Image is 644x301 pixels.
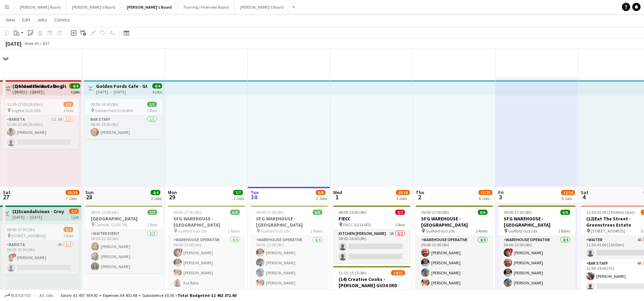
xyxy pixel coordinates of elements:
app-card-role: WAITER EVENT3/308:00-12:00 (4h)[PERSON_NAME][PERSON_NAME][PERSON_NAME] [85,230,163,273]
span: 6/8 [316,190,325,195]
div: 3 Jobs [396,196,409,201]
h3: SFG WAREHOUSE - [GEOGRAPHIC_DATA] [168,216,245,228]
span: All jobs [38,293,55,298]
span: 09:00-17:00 (8h) [504,210,532,215]
app-card-role: Warehouse Operative4/409:00-13:00 (4h)[PERSON_NAME][PERSON_NAME][PERSON_NAME][PERSON_NAME] [250,236,328,290]
span: Guilford Gu3 2dx [178,228,207,234]
span: 11:15-15:15 (4h) [339,270,367,275]
span: 2 [415,193,424,201]
span: 0/2 [395,210,405,215]
a: Jobs [34,15,50,24]
button: Budgeted [3,292,32,299]
span: 2 Roles [476,228,487,234]
div: 2 Jobs [234,196,244,201]
span: Jobs [37,17,47,23]
app-card-role: BAR STAFF1/108:00-16:00 (8h)[PERSON_NAME] [85,116,162,139]
app-job-card: 08:00-12:00 (4h)3/3[GEOGRAPHIC_DATA] Liphook, GU30 7PE1 RoleWAITER EVENT3/308:00-12:00 (4h)[PERSO... [85,206,163,273]
span: Comms [54,17,70,23]
span: 15/18 [396,190,410,195]
app-job-card: 11:30-17:00 (5h30m)1/2 Dogfest GU3 1HS1 RoleBarista1I3A1/211:30-17:00 (5h30m)[PERSON_NAME] [1,99,79,149]
span: Mon [168,189,177,195]
span: [STREET_ADDRESS] [591,228,625,234]
span: 1/2 [64,102,73,107]
span: 1/2 [69,209,79,214]
span: 14/15 [391,270,405,275]
span: 6/6 [560,210,570,215]
span: 30 [249,193,259,201]
div: 4 jobs [152,89,162,94]
h3: Golden Fords Cafe - GU4 8AW [96,83,148,89]
span: 1 Role [147,108,157,113]
span: Sat [581,189,588,195]
div: 4 Jobs [561,196,575,201]
span: Week 40 [23,41,40,46]
span: 2 Roles [558,228,570,234]
span: 11:30-17:00 (5h30m) [7,102,43,107]
a: Edit [19,15,33,24]
span: 17/23 [479,190,492,195]
h3: [GEOGRAPHIC_DATA] [85,216,163,222]
span: 3 [497,193,504,201]
span: 29 [167,193,177,201]
div: [DATE] → [DATE] [12,215,64,220]
div: 1 job [71,214,79,220]
span: 4 [580,193,588,201]
h3: (14) Creative Cooks - [PERSON_NAME] GU34 3RD [333,276,410,289]
app-card-role: Warehouse Operative4/409:00-13:00 (4h)[PERSON_NAME][PERSON_NAME][PERSON_NAME][PERSON_NAME] [416,236,493,290]
span: 1/2 [64,227,73,232]
span: Sat [3,189,10,195]
span: Guilford Gu3 2dx [426,228,455,234]
span: 6/6 [478,210,487,215]
span: 1 Role [395,289,405,294]
app-job-card: 08:00-16:00 (8h)0/2FIECC FIECC GU14 6FD1 RoleKitchen [PERSON_NAME]2A0/208:00-16:00 (8h) [333,206,410,263]
span: 1 Role [63,108,73,113]
span: Budgeted [11,293,31,298]
span: View [6,17,15,23]
span: 08:00-12:00 (4h) [91,210,119,215]
button: [PERSON_NAME]'s Board [235,0,290,14]
h3: SFG WAREHOUSE - [GEOGRAPHIC_DATA] [498,216,576,228]
h3: SFG WAREHOUSE - [GEOGRAPHIC_DATA] [250,216,328,228]
span: Liphook, GU30 7PE [95,222,127,227]
a: Comms [51,15,73,24]
span: ! [509,248,513,253]
span: Guilford Gu3 2dx [261,228,290,234]
span: Thu [416,189,424,195]
button: [PERSON_NAME] Board [14,0,66,14]
app-job-card: 08:00-16:00 (8h)1/1 Golden Ford GU4 8AW1 RoleBAR STAFF1/108:00-16:00 (8h)[PERSON_NAME] [85,99,162,139]
span: [STREET_ADDRESS] [11,233,46,238]
span: Sun [85,189,94,195]
span: 27 [2,193,10,201]
app-job-card: 08:00-17:00 (9h)1/2 [STREET_ADDRESS]1 RoleBarista4A1/208:00-17:00 (9h)![PERSON_NAME] [1,224,79,274]
h3: SFG WAREHOUSE - [GEOGRAPHIC_DATA] [416,216,493,228]
span: 08:00-16:00 (8h) [339,210,367,215]
app-card-role: Warehouse Operative4/409:00-13:00 (4h)![PERSON_NAME][PERSON_NAME][PERSON_NAME]Kul Roka [168,236,245,290]
span: 4/4 [152,83,162,89]
button: [PERSON_NAME]'s Board [66,0,121,14]
span: 6/6 [313,210,322,215]
div: [DATE] [6,40,21,47]
span: 08:00-16:00 (8h) [91,102,119,107]
div: 4 jobs [70,89,80,94]
span: 1 Role [147,222,157,227]
span: Total Budgeted £1 462 371.60 [178,293,236,298]
span: Wed [333,189,342,195]
span: Tue [250,189,259,195]
div: 6 Jobs [479,196,492,201]
span: 1/1 [147,102,157,107]
h3: FIECC [333,216,410,222]
button: Training / Interview Board [178,0,235,14]
h3: (1)Scandalicious - Croydon CR2 9EA [12,208,64,215]
h3: Golden Fords Cafe - GU4 8AW [15,83,66,89]
div: [DATE] → [DATE] [96,89,148,94]
app-card-role: Warehouse Operative4/409:00-13:00 (4h)![PERSON_NAME][PERSON_NAME][PERSON_NAME][PERSON_NAME] [498,236,576,290]
span: 3/3 [148,210,157,215]
span: Edit [22,17,30,23]
span: 2 Roles [311,228,322,234]
span: 1 [332,193,342,201]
